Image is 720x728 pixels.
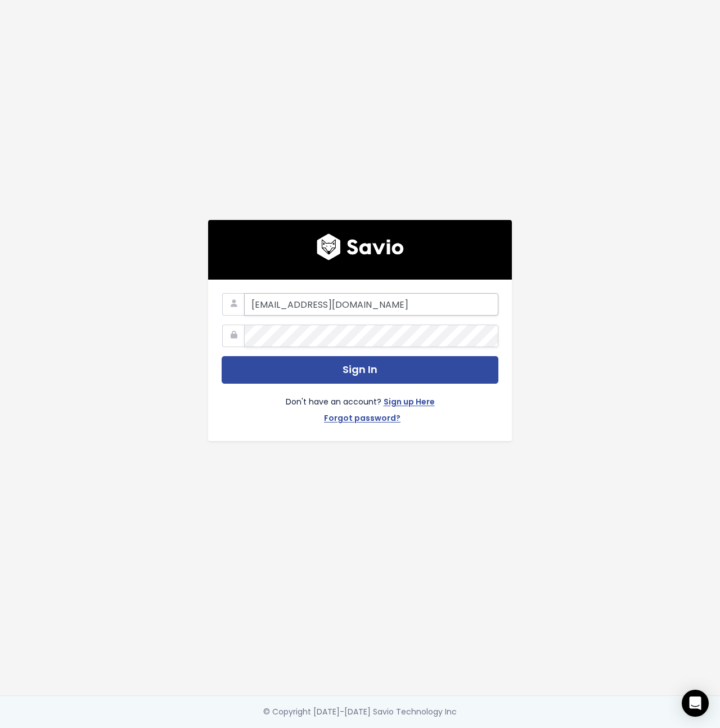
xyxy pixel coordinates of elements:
a: Forgot password? [324,411,400,428]
div: © Copyright [DATE]-[DATE] Savio Technology Inc [263,705,457,719]
div: Don't have an account? [222,384,498,428]
a: Sign up Here [384,395,435,411]
div: Open Intercom Messenger [682,690,709,717]
img: logo600x187.a314fd40982d.png [317,233,404,260]
input: Your Work Email Address [244,293,498,316]
button: Sign In [222,356,498,384]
